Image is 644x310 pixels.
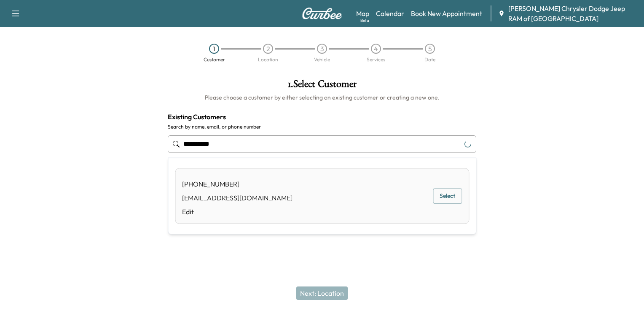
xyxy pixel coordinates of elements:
[314,57,330,62] div: Vehicle
[182,207,292,217] a: Edit
[356,8,369,18] a: MapBeta
[168,112,476,122] h4: Existing Customers
[317,44,327,54] div: 3
[367,57,385,62] div: Services
[371,44,381,54] div: 4
[182,193,292,203] div: [EMAIL_ADDRESS][DOMAIN_NAME]
[168,79,476,93] h1: 1 . Select Customer
[360,17,369,24] div: Beta
[508,3,637,24] span: [PERSON_NAME] Chrysler Dodge Jeep RAM of [GEOGRAPHIC_DATA]
[204,57,225,62] div: Customer
[263,44,273,54] div: 2
[258,57,278,62] div: Location
[168,123,476,130] label: Search by name, email, or phone number
[376,8,404,18] a: Calendar
[182,179,292,189] div: [PHONE_NUMBER]
[209,44,219,54] div: 1
[411,8,482,18] a: Book New Appointment
[425,44,435,54] div: 5
[302,8,342,19] img: Curbee Logo
[424,57,435,62] div: Date
[168,93,476,102] h6: Please choose a customer by either selecting an existing customer or creating a new one.
[433,188,462,204] button: Select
